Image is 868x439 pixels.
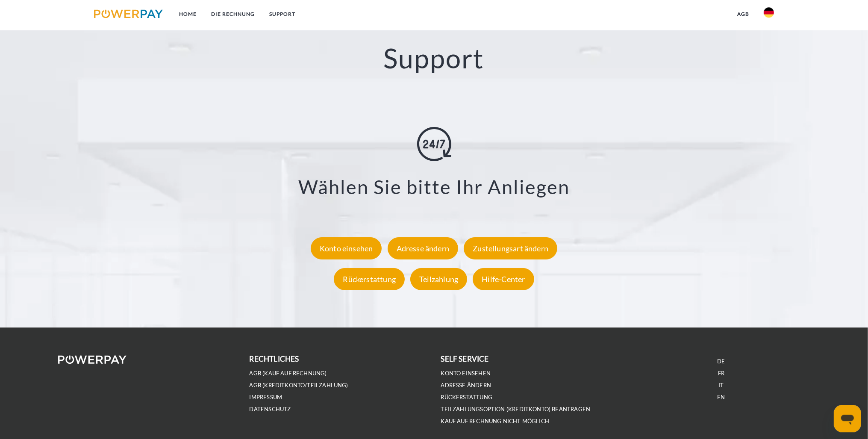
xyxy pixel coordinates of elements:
[334,268,405,290] div: Rückerstattung
[417,127,451,161] img: online-shopping.svg
[764,7,774,18] img: de
[441,354,489,363] b: self service
[441,382,491,389] a: Adresse ändern
[441,406,591,413] a: Teilzahlungsoption (KREDITKONTO) beantragen
[311,237,382,259] div: Konto einsehen
[730,6,756,22] a: agb
[44,41,825,75] h2: Support
[473,268,534,290] div: Hilfe-Center
[717,394,725,401] a: EN
[385,243,461,253] a: Adresse ändern
[94,9,163,18] img: logo-powerpay.svg
[250,382,348,389] a: AGB (Kreditkonto/Teilzahlung)
[441,418,550,425] a: Kauf auf Rechnung nicht möglich
[262,6,303,22] a: SUPPORT
[58,355,127,364] img: logo-powerpay-white.svg
[718,382,724,389] a: IT
[172,6,204,22] a: Home
[388,237,459,259] div: Adresse ändern
[250,354,299,363] b: rechtliches
[250,394,282,401] a: IMPRESSUM
[464,237,557,259] div: Zustellungsart ändern
[309,243,384,253] a: Konto einsehen
[471,274,536,283] a: Hilfe-Center
[250,406,291,413] a: DATENSCHUTZ
[441,394,493,401] a: Rückerstattung
[54,175,814,199] h3: Wählen Sie bitte Ihr Anliegen
[834,405,861,432] iframe: Schaltfläche zum Öffnen des Messaging-Fensters
[332,274,407,283] a: Rückerstattung
[250,370,327,377] a: AGB (Kauf auf Rechnung)
[410,268,467,290] div: Teilzahlung
[441,370,491,377] a: Konto einsehen
[204,6,262,22] a: DIE RECHNUNG
[718,370,724,377] a: FR
[717,358,725,365] a: DE
[408,274,469,283] a: Teilzahlung
[462,243,559,253] a: Zustellungsart ändern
